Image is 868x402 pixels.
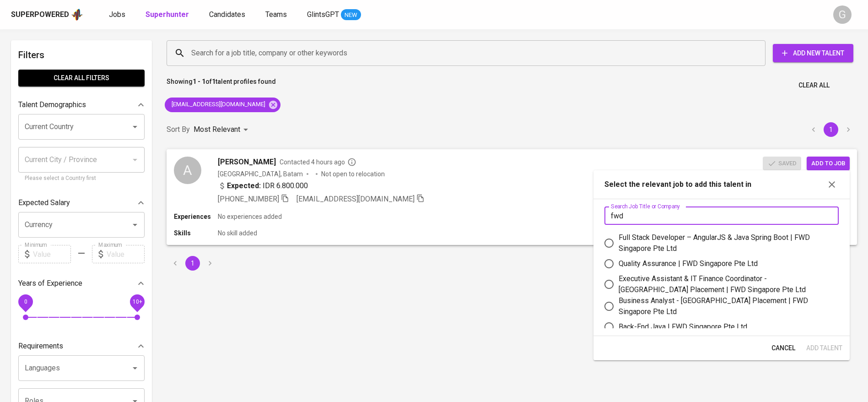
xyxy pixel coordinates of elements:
button: Open [129,362,141,375]
h6: Filters [18,48,145,62]
p: Select the relevant job to add this talent in [604,179,751,190]
div: Expected Salary [18,194,145,212]
button: Cancel [768,340,799,357]
button: Open [129,218,141,231]
div: Business Analyst - [GEOGRAPHIC_DATA] Placement | FWD Singapore Pte Ltd [619,295,831,317]
span: [EMAIL_ADDRESS][DOMAIN_NAME] [297,195,415,203]
svg: By Batam recruiter [347,158,356,167]
nav: pagination navigation [805,122,857,137]
div: [EMAIL_ADDRESS][DOMAIN_NAME] [165,98,280,112]
span: Jobs [109,10,125,19]
div: A [174,157,201,184]
p: Years of Experience [18,278,82,289]
span: Add New Talent [780,48,846,59]
div: Superpowered [11,10,69,20]
button: Clear All [795,77,833,94]
button: page 1 [824,122,838,137]
p: No skill added [218,228,257,238]
a: Superpoweredapp logo [11,8,83,22]
input: Value [107,245,145,263]
span: [EMAIL_ADDRESS][DOMAIN_NAME] [165,100,271,109]
img: app logo [71,8,83,22]
div: [GEOGRAPHIC_DATA], Batam [218,169,303,179]
p: Not open to relocation [321,169,385,179]
div: Executive Assistant & IT Finance Coordinator - [GEOGRAPHIC_DATA] Placement | FWD Singapore Pte Ltd [619,273,831,295]
span: GlintsGPT [307,10,339,19]
div: Full Stack Developer – AngularJS & Java Spring Boot | FWD Singapore Pte Ltd [619,232,831,254]
b: Superhunter [146,10,189,19]
a: A[PERSON_NAME]Contacted 4 hours ago[GEOGRAPHIC_DATA], BatamNot open to relocationExpected: IDR 6.... [167,149,857,245]
button: Open [129,120,141,133]
div: IDR 6.800.000 [218,180,308,191]
span: NEW [341,11,361,20]
span: Cancel [771,342,795,354]
p: No experiences added [218,212,282,221]
p: Expected Salary [18,197,70,208]
input: Value [33,245,71,263]
p: Skills [174,228,218,238]
b: 1 - 1 [193,78,205,85]
a: Teams [265,9,289,21]
p: Most Relevant [194,124,240,135]
span: Teams [265,10,287,19]
span: Candidates [209,10,245,19]
p: Showing of talent profiles found [167,77,276,94]
p: Please select a Country first [25,174,138,183]
p: Experiences [174,212,218,221]
div: Requirements [18,337,145,355]
div: Years of Experience [18,274,145,293]
a: Jobs [109,9,127,21]
p: Sort By [167,124,190,135]
div: Back-End Java | FWD Singapore Pte Ltd [619,321,747,332]
span: Clear All filters [26,72,137,84]
span: Add to job [811,158,845,169]
button: Add to job [807,157,850,171]
span: [PHONE_NUMBER] [218,195,279,203]
button: Clear All filters [18,70,145,87]
div: Quality Assurance | FWD Singapore Pte Ltd [619,258,758,269]
p: Requirements [18,341,63,352]
a: GlintsGPT NEW [307,9,361,21]
span: [PERSON_NAME] [218,157,276,168]
div: Most Relevant [194,121,251,138]
b: 1 [212,78,216,85]
span: Contacted 4 hours ago [280,158,356,167]
b: Expected: [227,180,261,191]
div: Talent Demographics [18,96,145,114]
span: 10+ [132,299,142,305]
button: Add New Talent [773,44,853,62]
a: Candidates [209,9,247,21]
span: 0 [24,299,27,305]
nav: pagination navigation [167,256,219,271]
span: Clear All [798,80,830,91]
div: G [833,5,852,24]
a: Superhunter [146,9,191,21]
button: page 1 [185,256,200,271]
p: Talent Demographics [18,99,86,110]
